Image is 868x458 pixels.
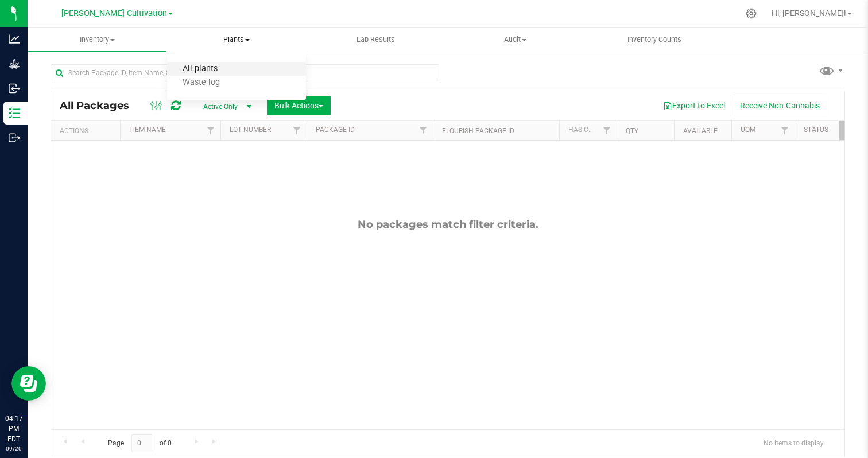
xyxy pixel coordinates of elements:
[598,121,617,140] a: Filter
[341,34,410,45] span: Lab Results
[9,107,20,119] inline-svg: Inventory
[306,28,445,52] a: Lab Results
[28,34,166,45] span: Inventory
[839,121,858,140] a: Filter
[51,64,439,81] input: Search Package ID, Item Name, SKU, Lot or Part Number...
[744,8,758,19] div: Manage settings
[60,127,115,135] div: Actions
[316,126,355,134] a: Package ID
[9,83,20,94] inline-svg: Inbound
[612,34,697,45] span: Inventory Counts
[741,126,755,134] a: UOM
[28,28,167,52] a: Inventory
[167,28,307,52] a: Plants All plants Waste log
[167,64,233,74] span: All plants
[274,101,323,110] span: Bulk Actions
[11,366,46,401] iframe: Resource center
[754,434,833,452] span: No items to display
[167,34,307,45] span: Plants
[9,58,20,69] inline-svg: Grow
[5,413,22,444] p: 04:17 PM EDT
[585,28,724,52] a: Inventory Counts
[626,127,638,135] a: Qty
[267,96,331,115] button: Bulk Actions
[442,127,514,135] a: Flourish Package ID
[804,126,828,134] a: Status
[288,121,307,140] a: Filter
[5,444,22,453] p: 09/20
[201,121,220,140] a: Filter
[9,33,20,45] inline-svg: Analytics
[414,121,433,140] a: Filter
[129,126,166,134] a: Item Name
[51,218,844,231] div: No packages match filter criteria.
[167,78,235,88] span: Waste log
[683,127,718,135] a: Available
[559,121,617,141] th: Has COA
[9,132,20,143] inline-svg: Outbound
[230,126,271,134] a: Lot Number
[446,34,584,45] span: Audit
[60,99,141,112] span: All Packages
[656,96,733,115] button: Export to Excel
[733,96,827,115] button: Receive Non-Cannabis
[61,9,167,18] span: [PERSON_NAME] Cultivation
[776,121,795,140] a: Filter
[445,28,585,52] a: Audit
[772,9,846,18] span: Hi, [PERSON_NAME]!
[98,434,181,452] span: Page of 0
